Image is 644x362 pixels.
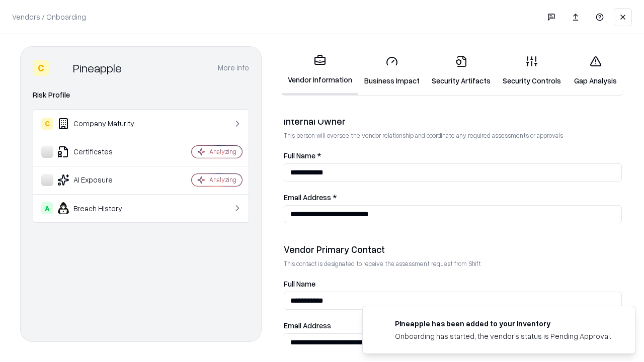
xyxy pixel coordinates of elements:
div: Vendor Primary Contact [284,243,622,255]
div: AI Exposure [41,174,162,186]
p: This person will oversee the vendor relationship and coordinate any required assessments or appro... [284,131,622,140]
label: Email Address * [284,194,622,201]
img: Pineapple [53,60,69,76]
img: pineappleenergy.com [375,318,387,330]
div: Onboarding has started, the vendor's status is Pending Approval. [395,331,611,341]
a: Gap Analysis [567,47,624,94]
div: Certificates [41,146,162,158]
div: C [33,60,49,76]
label: Full Name [284,280,622,288]
div: Analyzing [209,147,236,156]
label: Email Address [284,322,622,329]
a: Vendor Information [282,46,358,95]
button: More info [218,59,249,77]
div: Breach History [41,202,162,214]
div: Analyzing [209,175,236,184]
div: Internal Owner [284,115,622,127]
div: Risk Profile [33,89,249,101]
div: Pineapple [73,60,122,76]
p: This contact is designated to receive the assessment request from Shift [284,259,622,268]
div: C [41,118,53,130]
div: Pineapple has been added to your inventory [395,318,611,329]
a: Security Artifacts [426,47,497,94]
label: Full Name * [284,152,622,159]
p: Vendors / Onboarding [12,12,86,22]
a: Business Impact [358,47,426,94]
div: Company Maturity [41,118,162,130]
a: Security Controls [497,47,567,94]
div: A [41,202,53,214]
